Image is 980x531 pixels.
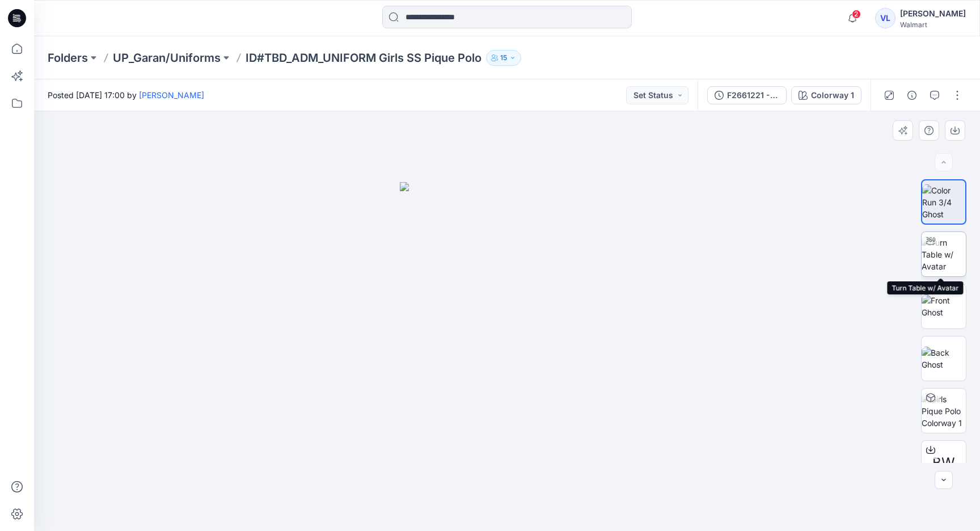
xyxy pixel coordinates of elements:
span: 2 [852,10,861,19]
img: Turn Table w/ Avatar [922,237,966,272]
span: Posted [DATE] 17:00 by [48,89,204,101]
a: Folders [48,50,88,66]
div: Colorway 1 [811,89,854,102]
img: Front Ghost [922,294,966,318]
p: ID#TBD_ADM_UNIFORM Girls SS Pique Polo [246,50,481,66]
img: Girls Pique Polo Colorway 1 [922,393,966,429]
div: [PERSON_NAME] [900,7,966,20]
p: 15 [500,52,507,64]
a: [PERSON_NAME] [139,90,204,100]
button: Colorway 1 [791,86,861,104]
div: VL [875,8,895,28]
a: UP_Garan/Uniforms [113,50,221,66]
div: Walmart [900,20,966,29]
button: 15 [486,50,521,66]
button: Details [903,86,921,104]
button: F2661221 - Girls Pique Polo [707,86,787,104]
img: Back Ghost [922,347,966,370]
div: F2661221 - Girls Pique Polo [727,89,779,102]
span: BW [932,453,955,473]
img: Color Run 3/4 Ghost [922,184,965,220]
img: eyJhbGciOiJIUzI1NiIsImtpZCI6IjAiLCJzbHQiOiJzZXMiLCJ0eXAiOiJKV1QifQ.eyJkYXRhIjp7InR5cGUiOiJzdG9yYW... [400,182,614,531]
